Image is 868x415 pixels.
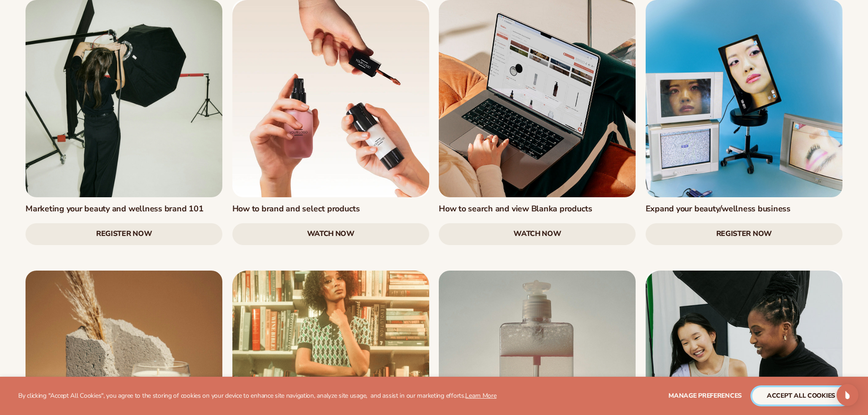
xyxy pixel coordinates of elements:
[232,204,429,214] h3: How to brand and select products
[18,392,497,400] p: By clicking "Accept All Cookies", you agree to the storing of cookies on your device to enhance s...
[668,391,742,400] span: Manage preferences
[668,387,742,405] button: Manage preferences
[646,223,842,245] a: Register Now
[439,223,636,245] a: watch now
[26,204,222,214] h3: Marketing your beauty and wellness brand 101
[439,204,636,214] h3: How to search and view Blanka products
[465,391,496,400] a: Learn More
[752,387,850,405] button: accept all cookies
[837,384,858,406] div: Open Intercom Messenger
[646,204,842,214] h3: Expand your beauty/wellness business
[232,223,429,245] a: watch now
[26,223,222,245] a: Register Now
